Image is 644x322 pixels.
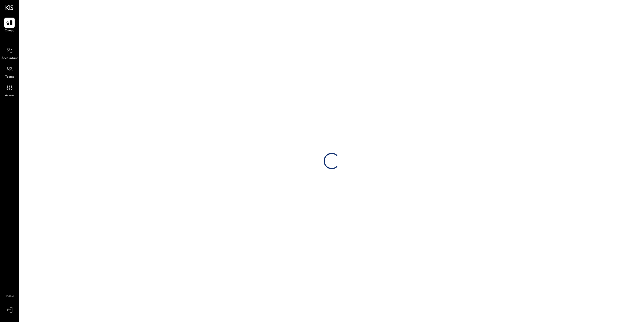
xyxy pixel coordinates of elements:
span: Accountant [1,56,18,61]
a: Accountant [0,45,19,61]
span: Admin [5,93,14,98]
a: Teams [0,64,19,80]
a: Queue [0,18,19,33]
span: Teams [5,75,14,80]
span: Queue [5,28,15,33]
a: Admin [0,83,19,98]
